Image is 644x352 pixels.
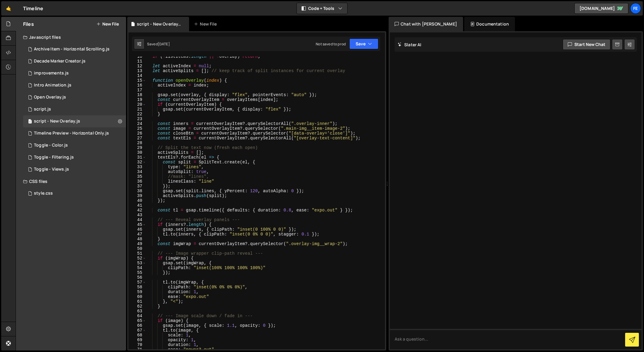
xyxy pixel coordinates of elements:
div: 14823/38461.js [23,103,126,115]
div: Intro Animation.js [34,83,71,88]
div: 23 [128,117,146,121]
div: 26 [128,131,146,136]
div: 71 [128,347,146,352]
div: 24 [128,121,146,126]
div: 67 [128,328,146,333]
div: 14 [128,73,146,78]
div: 40 [128,198,146,203]
div: Toggle - Color.js [34,143,68,148]
div: 14823/38467.css [23,187,126,199]
div: script - New Overlay.js [34,119,80,124]
a: 🤙 [1,1,16,16]
h2: Slater AI [398,42,422,47]
div: 22 [128,112,146,117]
div: [DATE] [158,41,170,47]
div: improvements.js [34,71,69,76]
div: 25 [128,126,146,131]
div: 51 [128,251,146,256]
div: script - New Overlay.js [137,21,182,27]
div: style.css [34,191,53,196]
div: 12 [128,64,146,68]
div: 14823/39056.js [23,67,126,79]
div: 53 [128,261,146,266]
button: Code + Tools [297,3,347,14]
div: 60 [128,294,146,299]
div: 11 [128,59,146,64]
div: 57 [128,280,146,285]
div: 28 [128,141,146,145]
div: 14823/39169.js [23,55,126,67]
div: 42 [128,208,146,213]
a: Fe [630,3,641,14]
div: 14823/39175.js [23,79,126,91]
div: 54 [128,266,146,270]
div: 14823/39170.js [23,163,126,175]
div: 14823/39168.js [23,127,126,139]
div: 39 [128,193,146,198]
div: 33 [128,165,146,169]
div: 35 [128,174,146,179]
div: 14823/39171.js [23,139,126,151]
div: Open Overlay.js [34,95,66,100]
div: 46 [128,227,146,232]
div: Chat with [PERSON_NAME] [389,17,463,31]
div: Toggle - Views.js [34,167,69,172]
div: Toggle - Filtering.js [34,155,74,160]
div: CSS files [16,175,126,187]
button: New File [96,22,119,26]
div: 38 [128,189,146,193]
div: 62 [128,304,146,309]
a: [DOMAIN_NAME] [574,3,628,14]
div: 14823/39172.js [23,151,126,163]
div: 14823/46584.js [23,115,126,127]
div: 47 [128,232,146,237]
div: 37 [128,184,146,189]
div: 68 [128,333,146,338]
span: 1 [28,120,32,124]
div: 29 [128,145,146,150]
button: Save [349,38,378,49]
div: 16 [128,83,146,88]
div: 61 [128,299,146,304]
div: 55 [128,270,146,275]
div: 27 [128,136,146,141]
div: 20 [128,102,146,107]
div: 70 [128,342,146,347]
div: script.js [34,107,51,112]
div: New File [194,21,219,27]
div: 65 [128,318,146,323]
div: 49 [128,241,146,246]
div: Timeline [23,5,43,12]
div: 45 [128,222,146,227]
div: 15 [128,78,146,83]
div: 17 [128,88,146,93]
div: 32 [128,160,146,165]
div: 41 [128,203,146,208]
div: 64 [128,314,146,318]
div: 48 [128,237,146,241]
div: Not saved to prod [316,41,346,47]
div: 31 [128,155,146,160]
div: 56 [128,275,146,280]
div: 59 [128,290,146,294]
div: Decade Marker Creator.js [34,59,86,64]
div: 19 [128,97,146,102]
div: 36 [128,179,146,184]
div: 30 [128,150,146,155]
div: Documentation [464,17,515,31]
div: 52 [128,256,146,261]
div: Timeline Preview - Horizontal Only.js [34,131,109,136]
div: 34 [128,169,146,174]
div: 18 [128,93,146,97]
div: 10 [128,54,146,59]
div: 14823/39174.js [23,91,126,103]
h2: Files [23,21,34,27]
div: 13 [128,68,146,73]
div: 21 [128,107,146,112]
div: Javascript files [16,31,126,43]
button: Start new chat [563,39,610,50]
div: 63 [128,309,146,314]
div: 43 [128,213,146,217]
div: 58 [128,285,146,290]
